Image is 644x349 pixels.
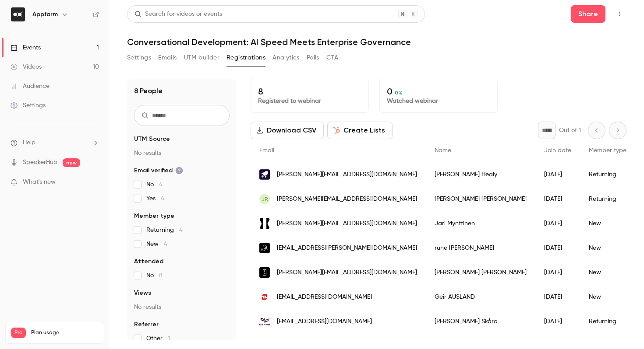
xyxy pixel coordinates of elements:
[426,211,535,236] div: Jari Mynttinen
[134,10,222,19] div: Search for videos or events
[134,212,174,220] span: Member type
[258,97,361,105] p: Registered to webinar
[426,260,535,285] div: [PERSON_NAME] [PERSON_NAME]
[259,147,274,154] span: Email
[535,285,580,309] div: [DATE]
[23,138,35,147] span: Help
[134,135,230,343] section: facet-groups
[426,162,535,187] div: [PERSON_NAME] Healy
[277,170,417,179] span: [PERSON_NAME][EMAIL_ADDRESS][DOMAIN_NAME]
[262,195,268,203] span: JR
[146,334,170,343] span: Other
[134,303,230,311] p: No results
[226,51,265,65] button: Registrations
[426,187,535,211] div: [PERSON_NAME] [PERSON_NAME]
[535,236,580,260] div: [DATE]
[134,166,183,175] span: Email verified
[259,214,270,233] img: allstad.no
[11,328,26,338] span: Pro
[535,162,580,187] div: [DATE]
[277,293,372,302] span: [EMAIL_ADDRESS][DOMAIN_NAME]
[559,126,581,135] p: Out of 1
[277,317,372,326] span: [EMAIL_ADDRESS][DOMAIN_NAME]
[387,97,490,105] p: Watched webinar
[535,211,580,236] div: [DATE]
[426,236,535,260] div: rune [PERSON_NAME]
[259,267,270,278] img: regnskapnorge.no
[146,180,163,189] span: No
[146,240,167,248] span: New
[272,51,300,65] button: Analytics
[580,309,635,334] div: Returning
[580,162,635,187] div: Returning
[580,236,635,260] div: New
[134,257,163,266] span: Attended
[327,122,393,139] button: Create Lists
[158,51,177,65] button: Emails
[134,135,170,143] span: UTM Source
[277,244,417,253] span: [EMAIL_ADDRESS][PERSON_NAME][DOMAIN_NAME]
[11,101,46,110] div: Settings
[134,289,151,297] span: Views
[168,335,170,342] span: 1
[387,86,490,97] p: 0
[571,5,605,23] button: Share
[259,169,270,180] img: appfarm.io
[11,82,50,91] div: Audience
[127,37,626,47] h1: Conversational Development: AI Speed Meets Enterprise Governance
[63,158,80,167] span: new
[259,292,270,302] img: elkem.no
[277,219,417,228] span: [PERSON_NAME][EMAIL_ADDRESS][DOMAIN_NAME]
[426,285,535,309] div: Geir AUSLAND
[23,158,57,167] a: SpeakerHub
[31,329,99,336] span: Plan usage
[277,195,417,204] span: [PERSON_NAME][EMAIL_ADDRESS][DOMAIN_NAME]
[134,320,159,329] span: Referrer
[580,187,635,211] div: Returning
[159,181,163,188] span: 4
[179,227,183,233] span: 4
[134,149,230,157] p: No results
[159,272,163,279] span: 8
[258,86,361,97] p: 8
[277,268,417,277] span: [PERSON_NAME][EMAIL_ADDRESS][DOMAIN_NAME]
[580,260,635,285] div: New
[326,51,338,65] button: CTA
[580,211,635,236] div: New
[134,86,163,96] h1: 8 People
[395,90,403,96] span: 0 %
[164,241,167,247] span: 4
[259,243,270,253] img: aschehoug.no
[535,187,580,211] div: [DATE]
[259,316,270,327] img: depro.no
[11,7,25,21] img: Appfarm
[11,138,99,147] li: help-dropdown-opener
[184,51,219,65] button: UTM builder
[127,51,151,65] button: Settings
[589,147,626,154] span: Member type
[11,43,41,52] div: Events
[251,122,324,139] button: Download CSV
[435,147,451,154] span: Name
[426,309,535,334] div: [PERSON_NAME] Skåra
[580,285,635,309] div: New
[535,260,580,285] div: [DATE]
[161,195,164,202] span: 4
[11,63,42,71] div: Videos
[23,178,56,187] span: What's new
[146,271,163,280] span: No
[146,194,164,203] span: Yes
[535,309,580,334] div: [DATE]
[544,147,571,154] span: Join date
[307,51,319,65] button: Polls
[146,226,183,234] span: Returning
[88,178,99,186] iframe: Noticeable Trigger
[32,10,58,19] h6: Appfarm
